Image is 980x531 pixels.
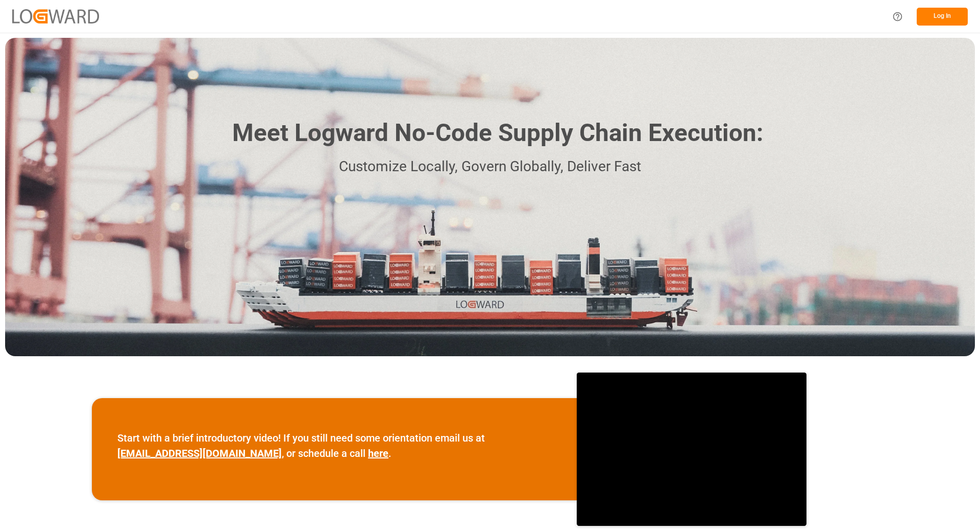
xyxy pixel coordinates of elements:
img: Logward_new_orange.png [12,9,99,23]
button: Log In [917,8,968,26]
a: here [368,447,388,459]
h1: Meet Logward No-Code Supply Chain Execution: [232,115,763,151]
a: [EMAIL_ADDRESS][DOMAIN_NAME] [117,447,282,459]
p: Customize Locally, Govern Globally, Deliver Fast [217,155,763,178]
button: Help Center [886,5,909,28]
p: Start with a brief introductory video! If you still need some orientation email us at , or schedu... [117,430,551,461]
